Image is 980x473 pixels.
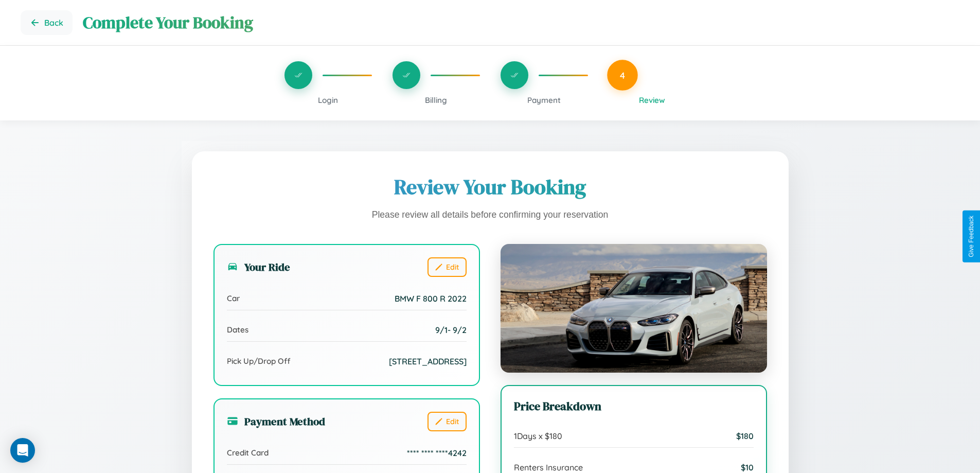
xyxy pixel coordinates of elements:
[83,11,959,34] h1: Complete Your Booking
[427,412,467,431] button: Edit
[227,293,240,303] span: Car
[968,216,975,257] div: Give Feedback
[227,356,291,366] span: Pick Up/Drop Off
[514,398,754,414] h3: Price Breakdown
[395,293,467,304] span: BMW F 800 R 2022
[435,325,467,335] span: 9 / 1 - 9 / 2
[213,207,767,223] p: Please review all details before confirming your reservation
[527,95,561,105] span: Payment
[10,438,35,463] div: Open Intercom Messenger
[736,431,754,441] span: $ 180
[21,10,73,35] button: Go back
[227,448,269,458] span: Credit Card
[501,244,767,373] img: BMW F 800 R
[741,462,754,472] span: $ 10
[620,69,625,81] span: 4
[425,95,447,105] span: Billing
[514,462,583,472] span: Renters Insurance
[227,259,290,274] h3: Your Ride
[227,414,325,429] h3: Payment Method
[514,431,562,441] span: 1 Days x $ 180
[639,95,665,105] span: Review
[389,356,467,366] span: [STREET_ADDRESS]
[213,173,767,201] h1: Review Your Booking
[427,257,467,277] button: Edit
[318,95,338,105] span: Login
[227,325,248,335] span: Dates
